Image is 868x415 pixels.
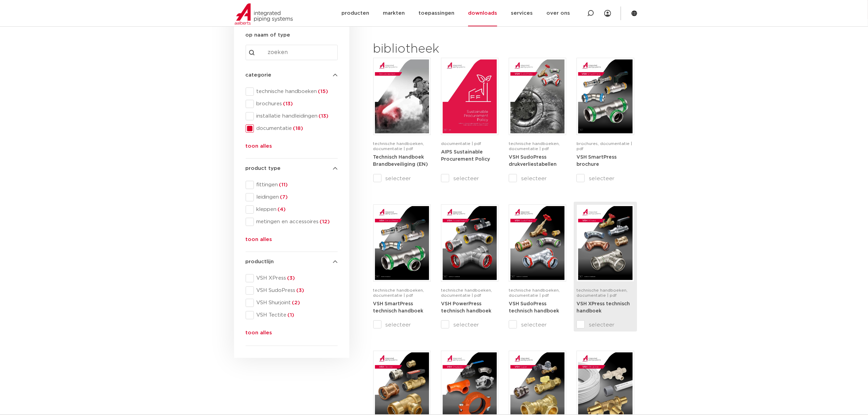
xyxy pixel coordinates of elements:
[246,88,338,96] div: technische handboeken(15)
[373,41,495,57] h2: bibliotheek
[254,88,338,95] span: technische handboeken
[277,207,286,212] span: (4)
[254,218,338,225] span: metingen en accessoires
[291,300,300,305] span: (2)
[441,301,491,314] a: VSH PowerPress technisch handboek
[254,101,338,107] span: brochures
[510,59,565,133] img: VSH-SudoPress_A4PLT_5007706_2024-2.0_NL-pdf.jpg
[254,113,338,120] span: installatie handleidingen
[576,321,634,329] label: selecteer
[441,174,498,183] label: selecteer
[246,218,338,226] div: metingen en accessoires(12)
[254,312,338,319] span: VSH Tectite
[373,321,431,329] label: selecteer
[373,174,431,183] label: selecteer
[246,274,338,282] div: VSH XPress(3)
[246,205,338,214] div: kleppen(4)
[278,182,288,187] span: (11)
[576,142,632,151] span: brochures, documentatie | pdf
[509,301,559,314] a: VSH SudoPress technisch handboek
[287,312,295,318] span: (1)
[319,219,330,224] span: (12)
[441,149,490,162] a: AIPS Sustainable Procurement Policy
[296,288,305,293] span: (3)
[246,100,338,108] div: brochures(13)
[441,150,490,162] strong: AIPS Sustainable Procurement Policy
[375,206,429,280] img: VSH-SmartPress_A4TM_5009301_2023_2.0-EN-pdf.jpg
[578,206,632,280] img: VSH-XPress_A4TM_5008762_2025_4.1_NL-pdf.jpg
[441,321,498,329] label: selecteer
[246,286,338,295] div: VSH SudoPress(3)
[509,155,557,167] strong: VSH SudoPress drukverliestabellen
[576,301,630,314] a: VSH XPress technisch handboek
[318,113,329,119] span: (13)
[509,288,560,297] span: technische handboeken, documentatie | pdf
[246,112,338,120] div: installatie handleidingen(13)
[246,71,338,79] h4: categorie
[254,182,338,188] span: fittingen
[246,181,338,189] div: fittingen(11)
[576,288,627,297] span: technische handboeken, documentatie | pdf
[509,142,560,151] span: technische handboeken, documentatie | pdf
[317,89,328,94] span: (15)
[246,299,338,307] div: VSH Shurjoint(2)
[246,236,272,246] button: toon alles
[576,155,617,167] a: VSH SmartPress brochure
[246,32,290,38] strong: op naam of type
[254,275,338,282] span: VSH XPress
[373,301,424,314] a: VSH SmartPress technisch handboek
[246,164,338,173] h4: product type
[509,321,566,329] label: selecteer
[254,206,338,213] span: kleppen
[254,299,338,306] span: VSH Shurjoint
[509,155,557,167] a: VSH SudoPress drukverliestabellen
[286,276,295,281] span: (3)
[375,59,429,133] img: FireProtection_A4TM_5007915_2025_2.0_EN-pdf.jpg
[246,193,338,201] div: leidingen(7)
[576,174,634,183] label: selecteer
[246,258,338,266] h4: productlijn
[373,155,428,167] strong: Technisch Handboek Brandbeveiliging (EN)
[246,124,338,133] div: documentatie(18)
[246,142,272,153] button: toon alles
[254,287,338,294] span: VSH SudoPress
[282,101,293,106] span: (13)
[443,59,497,133] img: Aips_A4Sustainable-Procurement-Policy_5011446_EN-pdf.jpg
[510,206,565,280] img: VSH-SudoPress_A4TM_5001604-2023-3.0_NL-pdf.jpg
[441,288,492,297] span: technische handboeken, documentatie | pdf
[246,311,338,319] div: VSH Tectite(1)
[509,174,566,183] label: selecteer
[279,195,288,200] span: (7)
[443,206,497,280] img: VSH-PowerPress_A4TM_5008817_2024_3.1_NL-pdf.jpg
[373,288,424,297] span: technische handboeken, documentatie | pdf
[246,329,272,340] button: toon alles
[254,194,338,201] span: leidingen
[576,155,617,167] strong: VSH SmartPress brochure
[441,142,481,146] span: documentatie | pdf
[578,59,632,133] img: VSH-SmartPress_A4Brochure-5008016-2023_2.0_NL-pdf.jpg
[373,155,428,167] a: Technisch Handboek Brandbeveiliging (EN)
[254,125,338,132] span: documentatie
[373,142,424,151] span: technische handboeken, documentatie | pdf
[292,126,303,131] span: (18)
